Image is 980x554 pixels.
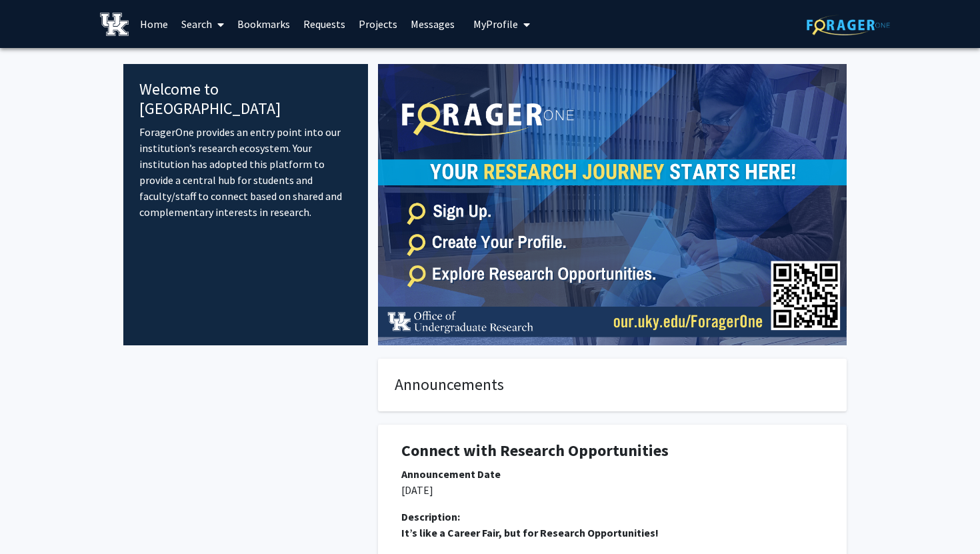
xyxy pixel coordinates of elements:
img: Cover Image [378,64,847,345]
img: ForagerOne Logo [807,15,890,35]
a: Search [175,1,231,47]
span: My Profile [473,17,518,31]
a: Messages [404,1,461,47]
a: Bookmarks [231,1,297,47]
p: [DATE] [401,482,823,498]
p: ForagerOne provides an entry point into our institution’s research ecosystem. Your institution ha... [139,124,352,220]
h4: Announcements [395,375,830,395]
strong: It’s like a Career Fair, but for Research Opportunities! [401,526,659,539]
a: Home [133,1,175,47]
div: Description: [401,509,823,525]
div: Announcement Date [401,466,823,482]
h1: Connect with Research Opportunities [401,441,823,461]
a: Requests [297,1,352,47]
a: Projects [352,1,404,47]
iframe: Chat [10,494,57,544]
img: University of Kentucky Logo [100,13,129,36]
h4: Welcome to [GEOGRAPHIC_DATA] [139,80,352,119]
